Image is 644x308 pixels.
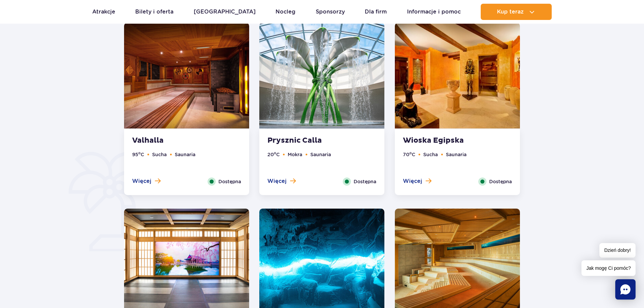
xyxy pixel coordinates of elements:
[446,151,467,158] li: Saunaria
[395,23,520,128] img: Wioska Egipska
[403,177,431,185] button: Więcej
[175,151,195,158] li: Saunaria
[132,177,151,185] span: Więcej
[409,151,412,155] sup: o
[92,4,115,20] a: Atrakcje
[489,178,512,185] span: Dostępna
[407,4,461,20] a: Informacje i pomoc
[194,4,256,20] a: [GEOGRAPHIC_DATA]
[267,151,280,158] li: 20 C
[497,9,524,15] span: Kup teraz
[310,151,331,158] li: Saunaria
[267,136,349,145] strong: Prysznic Calla
[403,177,422,185] span: Więcej
[316,4,345,20] a: Sponsorzy
[581,260,636,276] span: Jak mogę Ci pomóc?
[288,151,302,158] li: Mokra
[267,177,287,185] span: Więcej
[354,178,376,185] span: Dostępna
[218,178,241,185] span: Dostępna
[138,151,141,155] sup: o
[132,136,214,145] strong: Valhalla
[615,279,636,300] div: Chat
[403,151,415,158] li: 70 C
[267,177,296,185] button: Więcej
[276,4,295,20] a: Nocleg
[132,151,144,158] li: 95 C
[365,4,387,20] a: Dla firm
[152,151,167,158] li: Sucha
[274,151,276,155] sup: o
[124,23,249,128] img: Valhalla
[403,136,485,145] strong: Wioska Egipska
[481,4,552,20] button: Kup teraz
[423,151,438,158] li: Sucha
[132,177,161,185] button: Więcej
[259,23,384,128] img: Prysznic Calla
[599,243,636,258] span: Dzień dobry!
[135,4,173,20] a: Bilety i oferta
